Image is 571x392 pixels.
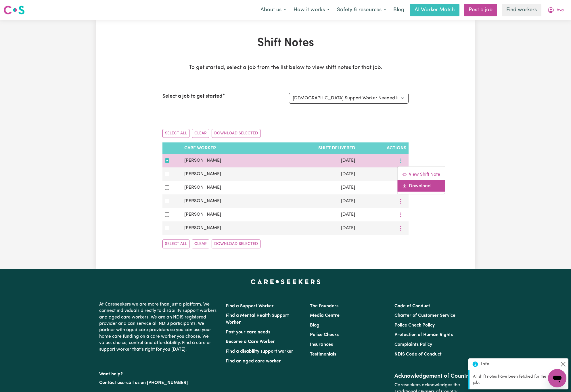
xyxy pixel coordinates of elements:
a: Careseekers logo [3,3,25,17]
span: [PERSON_NAME] [184,158,221,163]
a: Careseekers home page [251,279,321,284]
button: More options [395,224,406,233]
button: More options [395,210,406,219]
img: Careseekers logo [3,5,25,15]
td: [DATE] [270,167,357,181]
th: Shift delivered [270,142,357,154]
span: [PERSON_NAME] [184,212,221,217]
button: Download Selected [212,129,260,138]
td: [DATE] [270,221,357,235]
button: Safety & resources [333,4,390,16]
div: More options [397,166,445,194]
iframe: Button to launch messaging window [548,369,566,387]
a: Find workers [502,4,541,16]
button: More options [395,197,406,206]
button: Close [560,361,567,368]
button: Select All [162,240,189,248]
p: or [99,377,219,388]
p: To get started, select a job from the list below to view shift notes for that job. [162,64,409,72]
button: Clear [192,129,209,138]
strong: Info [481,361,489,368]
label: Select a job to get started [162,93,223,100]
a: Insurances [310,342,333,347]
a: Contact us [99,381,122,385]
a: Find a Mental Health Support Worker [226,313,289,325]
span: [PERSON_NAME] [184,199,221,203]
button: Select All [162,129,189,138]
a: NDIS Code of Conduct [394,352,442,357]
a: Media Centre [310,313,340,318]
a: Find an aged care worker [226,359,281,364]
a: Download [397,180,445,192]
button: Download Selected [212,240,260,248]
a: Blog [390,4,408,16]
button: How it works [290,4,333,16]
a: The Founders [310,304,338,308]
a: Post your care needs [226,330,270,335]
a: Blog [310,323,319,328]
button: More options [395,156,406,165]
a: Find a Support Worker [226,304,274,308]
span: [PERSON_NAME] [184,226,221,230]
span: [PERSON_NAME] [184,172,221,176]
a: Protection of Human Rights [394,333,453,337]
button: More options [395,170,406,179]
a: Testimonials [310,352,336,357]
span: Care Worker [184,146,216,150]
h2: Acknowledgement of Country [394,373,472,380]
a: Police Check Policy [394,323,435,328]
h1: Shift Notes [162,36,409,50]
button: More options [395,183,406,192]
a: Charter of Customer Service [394,313,455,318]
a: Become a Care Worker [226,339,275,344]
span: [PERSON_NAME] [184,185,221,190]
a: View Shift Note [397,169,445,180]
p: Want help? [99,369,219,377]
a: Police Checks [310,333,339,337]
a: AI Worker Match [410,4,459,16]
span: View Shift Note [409,172,440,177]
a: Post a job [464,4,497,16]
button: My Account [544,4,568,16]
a: call us on [PHONE_NUMBER] [126,381,188,385]
td: [DATE] [270,154,357,167]
p: All shift notes have been fetched for the selected job. [473,374,565,386]
button: About us [257,4,290,16]
a: Find a disability support worker [226,349,293,354]
a: Complaints Policy [394,342,432,347]
td: [DATE] [270,194,357,208]
td: [DATE] [270,181,357,194]
p: At Careseekers we are more than just a platform. We connect individuals directly to disability su... [99,299,219,355]
a: Code of Conduct [394,304,430,308]
button: Clear [192,240,209,248]
td: [DATE] [270,208,357,221]
span: Ava [557,7,564,13]
th: Actions [357,142,409,154]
